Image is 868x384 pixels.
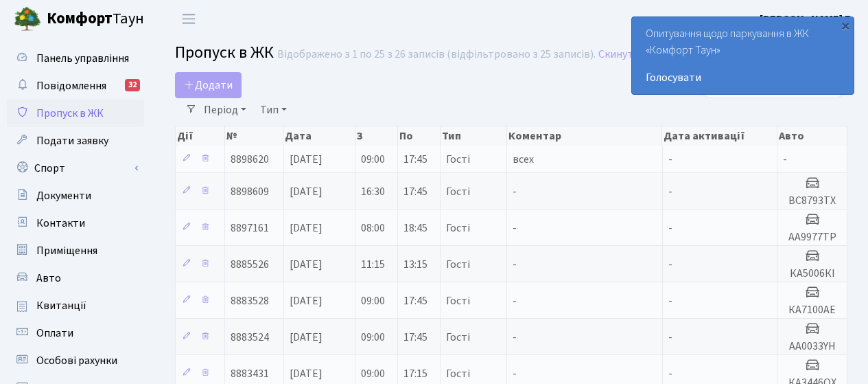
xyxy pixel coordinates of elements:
span: - [668,330,672,345]
th: З [355,126,398,146]
span: 8898609 [231,184,269,199]
a: Тип [255,98,292,122]
span: - [513,293,517,308]
span: 8883431 [231,366,269,381]
img: logo.png [14,5,41,33]
span: 17:45 [403,330,427,345]
th: Дата активації [662,126,777,146]
span: 16:30 [361,184,385,199]
span: 09:00 [361,152,385,167]
span: 8883524 [231,330,269,345]
a: Період [198,98,252,122]
span: 09:00 [361,330,385,345]
span: 08:00 [361,221,385,236]
span: [DATE] [290,152,322,167]
span: - [668,293,672,308]
a: Панель управління [7,45,144,72]
a: Скинути [598,48,640,61]
span: - [783,152,787,167]
a: Подати заявку [7,127,144,155]
span: Гості [446,368,470,379]
span: 8885526 [231,257,269,272]
span: Гості [446,332,470,343]
span: 09:00 [361,293,385,308]
span: - [513,257,517,272]
span: [DATE] [290,221,322,236]
button: Переключити навігацію [172,8,206,30]
a: Документи [7,182,144,210]
a: Авто [7,264,144,292]
th: Коментар [507,126,663,146]
span: - [668,184,672,199]
h5: КА5006КІ [783,267,841,280]
span: [DATE] [290,257,322,272]
span: [DATE] [290,366,322,381]
span: - [668,152,672,167]
span: Особові рахунки [36,353,117,368]
h5: АА0033YH [783,340,841,353]
th: Дата [283,126,355,146]
span: - [668,221,672,236]
span: - [513,330,517,345]
span: Подати заявку [36,133,108,148]
span: Контакти [36,216,85,231]
div: Відображено з 1 по 25 з 26 записів (відфільтровано з 25 записів). [277,48,596,61]
a: Повідомлення32 [7,72,144,100]
span: Квитанції [36,298,86,313]
a: [PERSON_NAME] Г. [760,11,852,27]
span: - [668,366,672,381]
a: Контакти [7,210,144,237]
span: всех [513,152,534,167]
th: Дії [176,126,225,146]
span: Таун [47,8,144,31]
h5: АА9977ТР [783,231,841,244]
a: Квитанції [7,292,144,319]
span: Повідомлення [36,78,106,93]
span: [DATE] [290,330,322,345]
th: Авто [777,126,847,146]
th: № [225,126,284,146]
span: Гості [446,223,470,234]
h5: КА7100AE [783,304,841,317]
span: 17:45 [403,184,427,199]
a: Особові рахунки [7,347,144,374]
span: 13:15 [403,257,427,272]
b: [PERSON_NAME] Г. [760,12,852,27]
th: Тип [441,126,507,146]
span: 11:15 [361,257,385,272]
span: Пропуск в ЖК [175,41,274,65]
div: Опитування щодо паркування в ЖК «Комфорт Таун» [632,17,854,94]
span: 8897161 [231,221,269,236]
a: Оплати [7,319,144,347]
span: 17:45 [403,293,427,308]
span: 8898620 [231,152,269,167]
span: [DATE] [290,184,322,199]
span: Додати [184,78,233,93]
a: Додати [175,72,242,98]
span: Оплати [36,326,73,341]
span: - [513,184,517,199]
div: × [838,19,852,32]
span: Документи [36,188,91,203]
span: 17:45 [403,152,427,167]
div: 32 [125,79,140,91]
a: Приміщення [7,237,144,264]
span: 8883528 [231,293,269,308]
span: 18:45 [403,221,427,236]
span: Гості [446,154,470,165]
span: - [513,221,517,236]
span: 09:00 [361,366,385,381]
span: Гості [446,186,470,197]
span: [DATE] [290,293,322,308]
b: Комфорт [47,8,113,30]
th: По [398,126,441,146]
span: Авто [36,271,61,286]
span: Гості [446,295,470,306]
span: Гості [446,259,470,270]
a: Пропуск в ЖК [7,100,144,127]
a: Голосувати [646,69,840,86]
a: Спорт [7,155,144,182]
h5: ВС8793ТХ [783,194,841,207]
span: Пропуск в ЖК [36,106,104,121]
span: 17:15 [403,366,427,381]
